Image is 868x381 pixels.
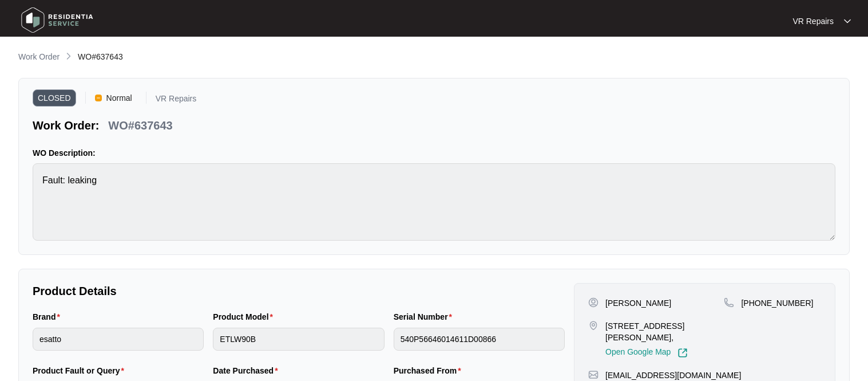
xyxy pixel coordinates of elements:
input: Serial Number [394,328,565,351]
img: chevron-right [64,52,73,61]
span: WO#637643 [78,52,123,61]
p: WO Description: [33,147,835,159]
label: Date Purchased [213,365,282,376]
a: Open Google Map [605,348,688,358]
a: Work Order [16,51,62,64]
input: Brand [33,328,204,351]
img: map-pin [724,297,734,308]
img: Vercel Logo [95,95,102,101]
p: WO#637643 [108,117,172,133]
p: [STREET_ADDRESS][PERSON_NAME], [605,320,724,343]
label: Brand [33,311,65,323]
img: dropdown arrow [844,18,851,24]
input: Product Model [213,328,384,351]
p: [EMAIL_ADDRESS][DOMAIN_NAME] [605,370,741,381]
p: [PERSON_NAME] [605,297,671,309]
img: residentia service logo [17,3,97,37]
p: Work Order: [33,117,99,133]
p: VR Repairs [792,15,834,27]
p: Product Details [33,283,565,299]
p: Work Order [18,51,60,62]
img: map-pin [588,320,599,331]
p: [PHONE_NUMBER] [741,297,813,309]
textarea: Fault: leaking [33,163,835,241]
label: Serial Number [394,311,457,323]
img: map-pin [588,370,599,380]
img: user-pin [588,297,599,308]
label: Product Model [213,311,278,323]
p: VR Repairs [156,95,197,107]
img: Link-External [677,348,688,358]
label: Purchased From [394,365,466,376]
span: Normal [102,89,137,107]
label: Product Fault or Query [33,365,129,376]
span: CLOSED [33,89,76,107]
